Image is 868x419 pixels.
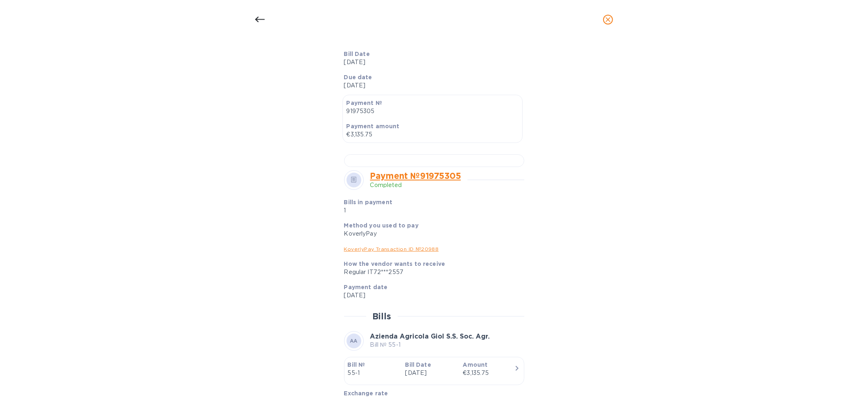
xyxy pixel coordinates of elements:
[348,361,365,368] b: Bill №
[344,230,518,238] div: KoverlyPay
[344,246,439,252] a: KoverlyPay Transaction ID № 20988
[347,123,400,129] b: Payment amount
[370,171,461,181] a: Payment № 91975305
[347,107,519,116] p: 91975305
[370,181,461,189] p: Completed
[463,361,488,368] b: Amount
[344,222,418,229] b: Method you used to pay
[344,206,460,215] p: 1
[405,369,456,377] p: [DATE]
[405,361,431,368] b: Bill Date
[348,369,399,377] p: 55-1
[350,338,358,344] b: AA
[344,74,372,80] b: Due date
[344,81,518,90] p: [DATE]
[344,357,524,385] button: Bill №55-1Bill Date[DATE]Amount€3,135.75
[344,268,518,276] div: Regular IT72***2557
[344,261,445,267] b: How the vendor wants to receive
[344,51,370,57] b: Bill Date
[344,284,388,290] b: Payment date
[344,397,518,406] p: 1.167262 (inverse: 0.85670)
[344,390,388,397] b: Exchange rate
[373,311,391,321] h2: Bills
[347,100,382,106] b: Payment №
[370,341,490,349] p: Bill № 55-1
[370,332,490,340] b: Azienda Agricola Giol S.S. Soc. Agr.
[344,58,518,67] p: [DATE]
[344,199,392,205] b: Bills in payment
[463,369,514,377] div: €3,135.75
[344,291,518,300] p: [DATE]
[598,10,618,29] button: close
[347,130,519,139] p: €3,135.75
